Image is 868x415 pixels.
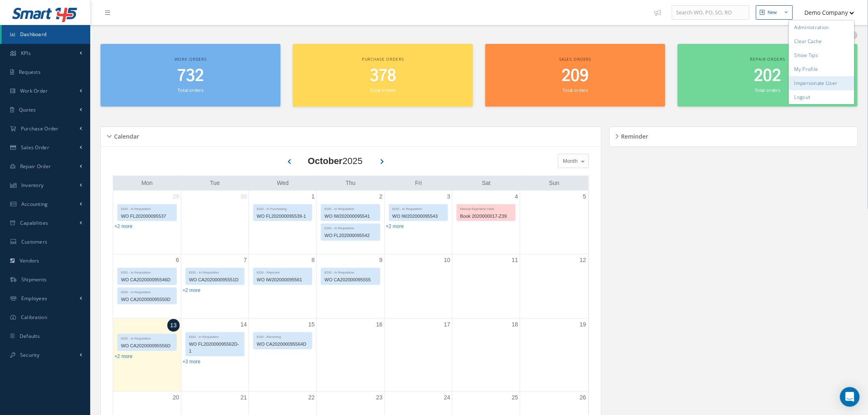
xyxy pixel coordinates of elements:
a: Show 2 more events [114,223,132,229]
td: October 5, 2025 [520,191,588,254]
div: 2025 [308,154,363,168]
a: October 7, 2025 [242,254,249,266]
span: Capabilities [20,219,48,226]
td: October 16, 2025 [317,319,384,392]
td: October 11, 2025 [452,254,520,318]
h5: Reminder [619,130,649,140]
div: WO CA202000095550D [118,295,176,304]
small: Total orders [755,87,780,93]
td: October 15, 2025 [249,319,317,392]
a: Sales orders 209 Total orders [485,44,665,107]
a: Logout [789,90,854,104]
div: EDD - In Requisition [186,268,244,275]
button: New [756,5,793,20]
span: Repair orders [750,56,785,62]
td: October 14, 2025 [181,319,249,392]
a: October 26, 2025 [578,392,588,404]
a: My Profile [789,62,854,76]
td: October 4, 2025 [452,191,520,254]
div: WO CA202000095556D [118,341,176,351]
div: EDD - In Requisition [186,333,244,340]
a: October 11, 2025 [510,254,520,266]
a: Impersonate User [789,76,854,90]
a: Sunday [548,178,561,188]
a: Tuesday [208,178,222,188]
a: Dashboard [2,25,90,44]
a: October 9, 2025 [378,254,384,266]
a: October 8, 2025 [310,254,317,266]
td: October 6, 2025 [113,254,181,318]
div: WO CA202000095546D [118,275,176,285]
div: Book 2020000017-Z39 [457,212,515,221]
small: Total orders [562,87,588,93]
td: October 2, 2025 [317,191,384,254]
div: EDD - Rejected [254,268,312,275]
h5: Calendar [112,130,139,140]
a: Purchase orders 378 Total orders [293,44,473,107]
td: September 29, 2025 [113,191,181,254]
td: October 18, 2025 [452,319,520,392]
span: Employees [21,295,48,302]
div: Manual Expiration Date [457,205,515,212]
button: Demo Company [797,5,854,21]
span: Dashboard [20,31,47,38]
div: WO FL202000095539-1 [254,212,312,221]
div: WO FL202000095537 [118,212,176,221]
span: Shipments [21,276,47,283]
div: EDD - In Requisition [118,288,176,295]
td: October 19, 2025 [520,319,588,392]
div: EDD - In Requisition [321,205,379,212]
a: Friday [413,178,423,188]
a: October 4, 2025 [513,191,520,203]
a: Administration [789,21,854,34]
td: October 17, 2025 [384,319,452,392]
td: October 9, 2025 [317,254,384,318]
span: Work orders [174,56,207,62]
a: Saturday [480,178,492,188]
div: WO CA202000095564D [254,340,312,349]
a: Show 2 more events [114,353,132,359]
a: September 30, 2025 [239,191,249,203]
a: October 19, 2025 [578,319,588,331]
span: Repair Order [20,163,51,170]
div: WO FL202000095542 [321,231,379,240]
span: Quotes [19,106,36,113]
a: October 15, 2025 [307,319,317,331]
span: Vendors [20,257,39,264]
span: Sales orders [559,56,591,62]
span: Inventory [21,182,44,189]
a: Thursday [344,178,357,188]
td: October 1, 2025 [249,191,317,254]
div: WO IW202000095543 [389,212,448,221]
a: October 20, 2025 [171,392,181,404]
div: WO CA202000095551D [186,275,244,285]
a: October 24, 2025 [442,392,452,404]
a: October 16, 2025 [375,319,384,331]
a: October 22, 2025 [307,392,317,404]
div: EDD - In Purchasing [254,205,312,212]
div: EDD - In Requisition [321,224,379,231]
a: October 10, 2025 [442,254,452,266]
span: Security [20,351,39,358]
a: October 6, 2025 [174,254,181,266]
small: Total orders [178,87,203,93]
div: Open Intercom Messenger [840,387,860,407]
td: October 12, 2025 [520,254,588,318]
div: WO FL202000095562D-1 [186,340,244,356]
a: October 21, 2025 [239,392,249,404]
span: KPIs [21,50,31,57]
a: October 12, 2025 [578,254,588,266]
span: Calibration [21,314,47,321]
span: 378 [370,64,396,88]
div: EDD - In Requisition [118,268,176,275]
a: October 13, 2025 [167,319,180,332]
span: Accounting [21,201,48,207]
div: New [768,9,777,16]
div: EDD - Receiving [254,333,312,340]
a: Repair orders 202 Total orders [678,44,858,107]
a: October 3, 2025 [445,191,452,203]
span: 732 [177,64,204,88]
a: Show 3 more events [183,359,201,365]
input: Search WO, PO, SO, RO [672,5,749,20]
div: EDD - In Requisition [118,205,176,212]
